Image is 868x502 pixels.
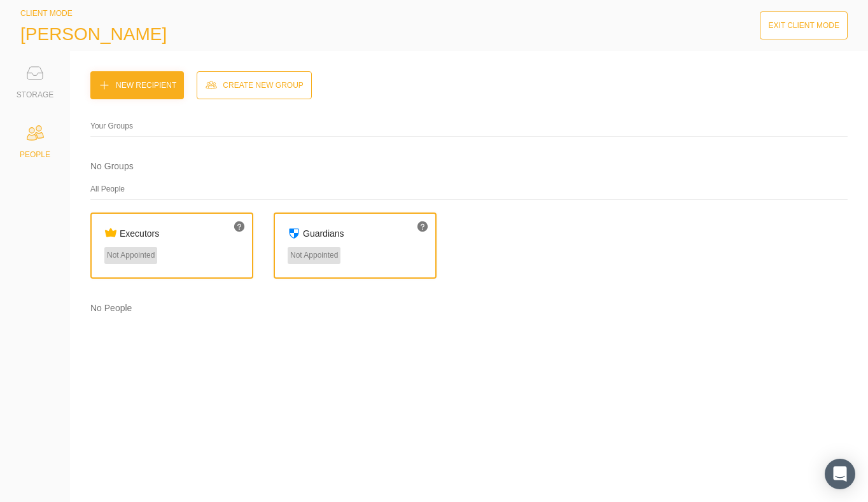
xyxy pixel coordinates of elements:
div: All People [90,183,848,195]
button: New Recipient [90,71,184,99]
div: PEOPLE [20,148,50,161]
button: Create New Group [197,71,311,99]
div: Your Groups [90,120,848,132]
div: No People [90,299,132,317]
span: CLIENT MODE [20,9,73,18]
div: Exit Client Mode [768,19,839,32]
h4: Executors [120,227,159,241]
h4: Guardians [303,227,344,241]
div: Create New Group [223,79,303,92]
button: Exit Client Mode [760,11,848,39]
div: New Recipient [116,79,176,92]
div: Not Appointed [104,247,157,264]
div: STORAGE [17,88,53,101]
div: Open Intercom Messenger [825,459,855,489]
div: No Groups [90,157,134,175]
div: Not Appointed [288,247,340,264]
span: [PERSON_NAME] [20,24,167,45]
